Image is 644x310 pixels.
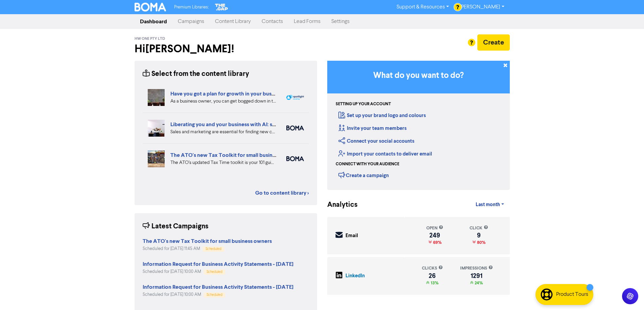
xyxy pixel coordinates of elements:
a: Have you got a plan for growth in your business? [170,90,286,97]
div: Connect with your audience [336,161,399,167]
a: Settings [326,15,355,28]
div: Scheduled for [DATE] 11:45 AM [143,246,272,252]
span: HW One Pty Ltd [135,36,165,41]
strong: Information Request for Business Activity Statements - [DATE] [143,261,293,267]
span: Premium Libraries: [174,5,209,9]
div: Select from the content library [143,69,249,79]
img: boma [286,125,304,131]
div: Latest Campaigns [143,221,209,232]
img: spotlight [286,95,304,100]
a: Liberating you and your business with AI: sales and marketing [170,121,317,128]
span: Scheduled [206,247,221,251]
a: Go to content library > [255,189,309,197]
a: Connect your social accounts [338,138,414,144]
a: Support & Resources [391,2,454,12]
a: Contacts [256,15,288,28]
a: The ATO's new Tax Toolkit for small business owners [143,239,272,244]
a: [PERSON_NAME] [454,2,509,12]
a: Lead Forms [288,15,326,28]
a: Campaigns [172,15,210,28]
span: 80% [476,240,485,245]
strong: The ATO's new Tax Toolkit for small business owners [143,238,272,245]
div: As a business owner, you can get bogged down in the demands of day-to-day business. We can help b... [170,98,276,105]
a: Information Request for Business Activity Statements - [DATE] [143,262,293,267]
h3: What do you want to do? [337,71,500,81]
div: impressions [460,265,493,272]
a: Last month [470,198,509,212]
div: Email [345,232,358,240]
div: 249 [426,233,443,238]
span: Scheduled [207,293,222,297]
div: Scheduled for [DATE] 10:00 AM [143,269,293,275]
a: Import your contacts to deliver email [338,151,432,157]
img: The Gap [214,3,229,11]
div: clicks [422,265,443,272]
div: Getting Started in BOMA [327,61,510,190]
a: Information Request for Business Activity Statements - [DATE] [143,285,293,290]
div: open [426,225,443,231]
div: Sales and marketing are essential for finding new customers but eat into your business time. We e... [170,129,276,136]
div: 1291 [460,273,493,279]
div: LinkedIn [345,272,365,280]
div: Create a campaign [338,170,389,180]
img: BOMA Logo [135,3,166,11]
a: Set up your brand logo and colours [338,112,426,119]
span: 24% [473,280,483,286]
img: boma [286,156,304,161]
a: Dashboard [135,15,172,28]
button: Create [477,34,510,51]
iframe: Chat Widget [610,278,644,310]
a: The ATO's new Tax Toolkit for small business owners [170,152,300,159]
div: 26 [422,273,443,279]
div: The ATO’s updated Tax Time toolkit is your 101 guide to business taxes. We’ve summarised the key ... [170,159,276,166]
span: 13% [429,280,438,286]
div: Setting up your account [336,101,391,107]
span: Scheduled [207,270,222,274]
span: Last month [476,202,500,208]
div: 9 [470,233,488,238]
h2: Hi [PERSON_NAME] ! [135,43,317,55]
div: click [470,225,488,231]
div: Analytics [327,200,349,210]
span: 69% [432,240,442,245]
a: Content Library [210,15,256,28]
div: Scheduled for [DATE] 10:00 AM [143,291,293,298]
a: Invite your team members [338,125,407,132]
strong: Information Request for Business Activity Statements - [DATE] [143,284,293,290]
